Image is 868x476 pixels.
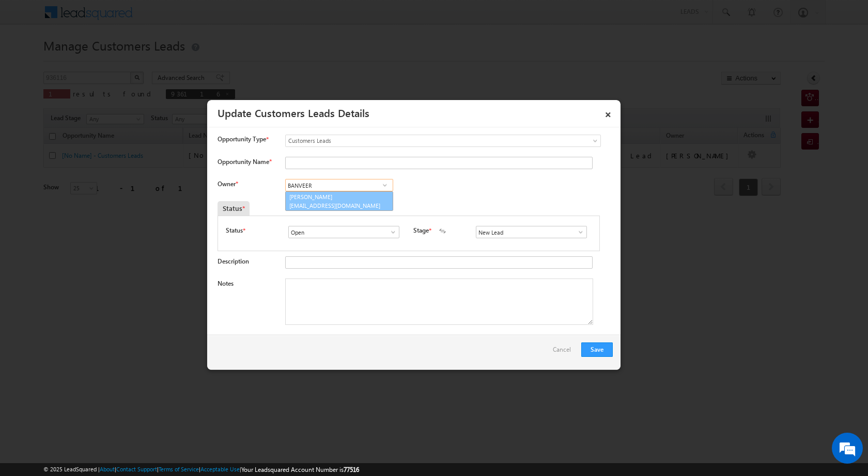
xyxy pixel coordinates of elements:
a: Show All Items [571,227,584,237]
a: Show All Items [384,227,397,237]
a: Contact Support [116,466,157,472]
div: Leave a message [54,54,174,68]
label: Opportunity Name [218,158,271,166]
img: d_60004797649_company_0_60004797649 [18,54,43,68]
a: Acceptable Use [200,466,240,472]
label: Owner [218,180,238,188]
span: [EMAIL_ADDRESS][DOMAIN_NAME] [289,202,382,209]
a: [PERSON_NAME] [285,191,393,211]
a: Update Customers Leads Details [218,105,369,120]
span: 77516 [344,466,359,473]
div: Minimize live chat window [169,5,194,30]
label: Status [226,226,243,235]
textarea: Type your message and click 'Submit' [13,95,189,309]
span: Customers Leads [286,136,559,145]
input: Type to Search [285,179,393,191]
a: Customers Leads [285,135,601,147]
em: Submit [151,318,188,332]
span: © 2025 LeadSquared | | | | | [43,465,359,474]
span: Opportunity Type [218,135,266,144]
label: Stage [413,226,429,235]
a: Cancel [553,342,576,362]
a: × [599,104,617,122]
input: Type to Search [476,226,587,238]
a: About [100,466,115,472]
a: Show All Items [378,180,391,190]
a: Terms of Service [159,466,199,472]
input: Type to Search [288,226,399,238]
label: Notes [218,280,234,287]
div: Status [218,201,250,216]
span: Your Leadsquared Account Number is [241,466,359,473]
button: Save [581,342,613,357]
label: Description [218,257,249,265]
